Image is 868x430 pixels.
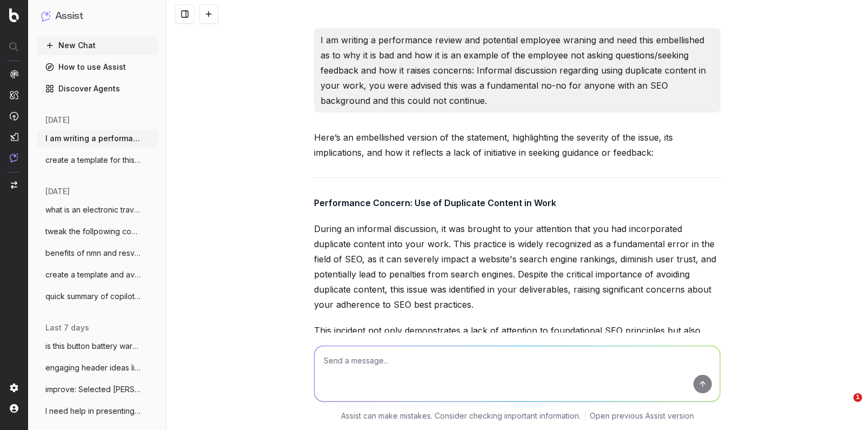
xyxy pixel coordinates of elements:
iframe: Intercom live chat [831,393,857,419]
button: tweak the follpowing content to reflect [37,223,158,240]
button: Assist [41,9,153,24]
span: engaging header ideas like this: Discove [45,362,141,373]
img: Switch project [11,181,17,189]
span: is this button battery warning in line w [45,341,141,352]
button: New Chat [37,37,158,54]
button: engaging header ideas like this: Discove [37,359,158,376]
button: I need help in presenting the issues I a [37,402,158,420]
span: last 7 days [45,322,89,333]
span: 1 [853,393,862,402]
img: Intelligence [10,90,18,100]
p: This incident not only demonstrates a lack of attention to foundational SEO principles but also s... [314,323,720,399]
span: what is an electronic travel authority E [45,204,141,215]
p: I am writing a performance review and potential employee wraning and need this embellished as to ... [321,32,714,108]
span: [DATE] [45,115,70,125]
span: improve: Selected [PERSON_NAME] stores a [45,384,141,395]
button: improve: Selected [PERSON_NAME] stores a [37,381,158,398]
span: benefits of nmn and resveratrol for 53 y [45,248,141,259]
img: Assist [41,11,51,21]
button: quick summary of copilot create an agent [37,288,158,305]
strong: Performance Concern: Use of Duplicate Content in Work [314,197,556,208]
span: create a template for this header for ou [45,155,141,166]
button: is this button battery warning in line w [37,338,158,355]
p: Here’s an embellished version of the statement, highlighting the severity of the issue, its impli... [314,130,720,160]
img: Setting [10,383,18,392]
span: tweak the follpowing content to reflect [45,226,141,237]
button: create a template and average character [37,266,158,283]
img: Assist [10,153,18,162]
span: quick summary of copilot create an agent [45,291,141,302]
button: create a template for this header for ou [37,151,158,169]
a: Open previous Assist version [590,411,694,421]
span: create a template and average character [45,269,141,280]
a: Discover Agents [37,80,158,97]
img: My account [10,404,18,413]
p: During an informal discussion, it was brought to your attention that you had incorporated duplica... [314,221,720,312]
img: Botify logo [9,8,19,22]
span: I am writing a performance review and po [45,133,141,144]
img: Activation [10,111,18,121]
img: Studio [10,133,18,141]
p: Assist can make mistakes. Consider checking important information. [341,411,580,421]
img: Analytics [10,70,18,78]
h1: Assist [55,9,83,24]
button: what is an electronic travel authority E [37,201,158,219]
button: I am writing a performance review and po [37,130,158,147]
span: I need help in presenting the issues I a [45,406,141,416]
button: benefits of nmn and resveratrol for 53 y [37,244,158,262]
a: How to use Assist [37,58,158,76]
span: [DATE] [45,186,70,197]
